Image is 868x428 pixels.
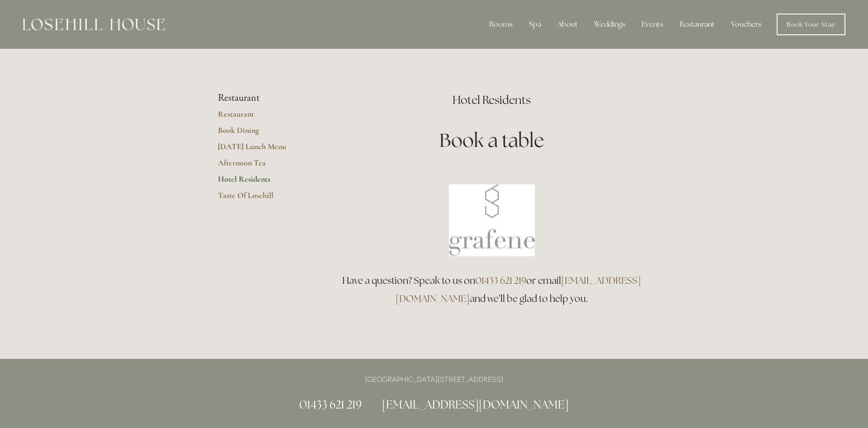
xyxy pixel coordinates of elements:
[333,272,650,308] h3: Have a question? Speak to us on or email and we’ll be glad to help you.
[482,15,520,33] div: Rooms
[449,184,535,256] img: Book a table at Grafene Restaurant @ Losehill
[550,15,585,33] div: About
[724,15,769,33] a: Vouchers
[333,92,650,108] h2: Hotel Residents
[218,92,304,104] li: Restaurant
[23,19,165,30] img: Losehill House
[382,397,569,412] a: [EMAIL_ADDRESS][DOMAIN_NAME]
[396,274,642,305] a: [EMAIL_ADDRESS][DOMAIN_NAME]
[299,397,362,412] a: 01433 621 219
[475,274,526,287] a: 01433 621 219
[218,190,304,207] a: Taste Of Losehill
[333,127,650,154] h1: Book a table
[634,15,670,33] div: Events
[218,125,304,141] a: Book Dining
[777,14,845,35] a: Book Your Stay
[522,15,548,33] div: Spa
[672,15,722,33] div: Restaurant
[218,141,304,158] a: [DATE] Lunch Menu
[587,15,632,33] div: Weddings
[218,158,304,174] a: Afternoon Tea
[218,174,304,190] a: Hotel Residents
[218,373,650,386] p: [GEOGRAPHIC_DATA][STREET_ADDRESS]
[218,109,304,125] a: Restaurant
